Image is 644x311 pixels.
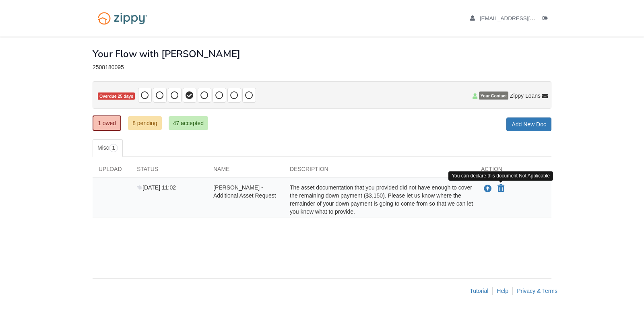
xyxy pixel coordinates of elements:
[470,15,572,23] a: edit profile
[207,165,284,177] div: Name
[470,288,488,294] a: Tutorial
[93,115,121,131] a: 1 owed
[497,288,508,294] a: Help
[284,165,475,177] div: Description
[506,117,551,131] a: Add New Doc
[93,8,153,29] img: Logo
[475,165,551,177] div: Action
[517,288,557,294] a: Privacy & Terms
[284,183,475,216] div: The asset documentation that you provided did not have enough to cover the remaining down payment...
[497,184,505,194] button: Declare Edward Olivares Lopez - Additional Asset Request not applicable
[543,15,551,23] a: Log out
[98,93,135,100] span: Overdue 25 days
[480,15,572,21] span: adominguez6804@gmail.com
[137,184,176,191] span: [DATE] 11:02
[93,64,551,71] div: 2508180095
[93,165,131,177] div: Upload
[448,171,553,181] div: You can declare this document Not Applicable
[213,184,276,199] span: [PERSON_NAME] - Additional Asset Request
[128,116,162,130] a: 8 pending
[93,49,240,59] h1: Your Flow with [PERSON_NAME]
[510,92,541,100] span: Zippy Loans
[131,165,207,177] div: Status
[483,183,493,194] button: Upload Edward Olivares Lopez - Additional Asset Request
[479,92,508,100] span: Your Contact
[169,116,208,130] a: 47 accepted
[93,139,123,157] a: Misc
[109,144,118,152] span: 1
